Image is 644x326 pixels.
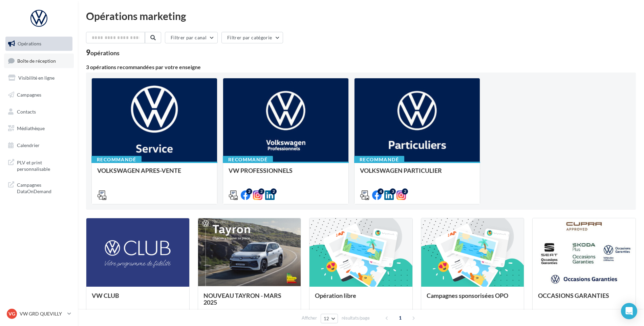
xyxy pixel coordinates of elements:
span: VOLKSWAGEN PARTICULIER [360,167,442,174]
button: Filtrer par canal [165,32,218,43]
div: 2 [402,188,408,195]
a: Campagnes [4,88,74,102]
div: 9 [86,49,120,56]
div: Open Intercom Messenger [621,303,637,319]
div: Opérations marketing [86,11,636,21]
span: résultats/page [342,315,370,321]
a: Calendrier [4,138,74,152]
a: Médiathèque [4,121,74,136]
div: 3 opérations recommandées par votre enseigne [86,64,636,70]
div: Recommandé [354,156,404,163]
a: Contacts [4,105,74,119]
button: 12 [321,314,338,323]
span: 1 [395,312,406,323]
span: OCCASIONS GARANTIES [538,292,609,299]
div: 2 [271,188,277,195]
button: Filtrer par catégorie [221,32,283,43]
span: PLV et print personnalisable [17,158,70,172]
a: Boîte de réception [4,54,74,68]
span: Contacts [17,108,36,114]
span: VG [8,310,15,317]
a: Opérations [4,37,74,51]
a: Visibilité en ligne [4,71,74,85]
div: 4 [378,188,384,195]
div: 2 [246,188,252,195]
p: VW GRD QUEVILLY [20,310,65,317]
div: Recommandé [223,156,273,163]
span: Opérations [18,41,41,46]
span: NOUVEAU TAYRON - MARS 2025 [203,292,281,306]
span: 12 [324,316,329,321]
a: Campagnes DataOnDemand [4,178,74,198]
span: Visibilité en ligne [18,75,55,81]
span: Campagnes DataOnDemand [17,180,70,195]
span: Afficher [302,315,317,321]
div: 2 [258,188,264,195]
span: Calendrier [17,142,40,148]
div: Recommandé [91,156,142,163]
div: 3 [390,188,396,195]
span: Campagnes [17,92,41,98]
span: Boîte de réception [17,58,56,63]
span: Opération libre [315,292,356,299]
div: opérations [90,50,120,56]
span: VW CLUB [92,292,119,299]
span: Campagnes sponsorisées OPO [427,292,508,299]
a: VG VW GRD QUEVILLY [5,307,72,320]
span: VOLKSWAGEN APRES-VENTE [97,167,181,174]
span: VW PROFESSIONNELS [229,167,293,174]
a: PLV et print personnalisable [4,155,74,175]
span: Médiathèque [17,125,45,131]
